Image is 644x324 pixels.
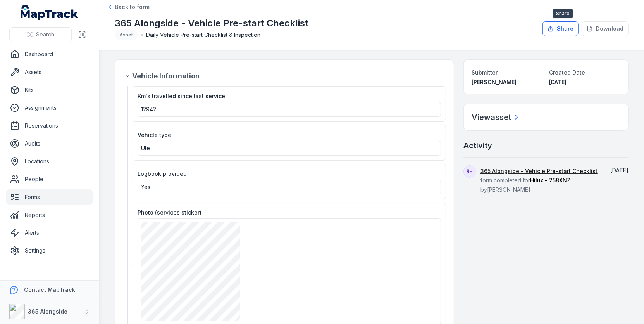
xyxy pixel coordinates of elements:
[472,79,517,85] span: [PERSON_NAME]
[6,64,93,80] a: Assets
[463,140,492,151] h2: Activity
[6,154,93,169] a: Locations
[141,106,156,113] span: 12942
[138,209,201,216] span: Photo (services sticker)
[6,207,93,223] a: Reports
[132,71,200,81] span: Vehicle Information
[115,3,150,11] span: Back to form
[9,27,72,42] button: Search
[24,286,75,293] strong: Contact MapTrack
[549,79,567,85] span: [DATE]
[138,93,225,99] span: Km's travelled since last service
[115,29,138,40] div: Asset
[542,21,579,36] button: Share
[107,3,150,11] a: Back to form
[141,145,150,151] span: Ute
[549,79,567,85] time: 05/09/2025, 10:36:41 am
[6,118,93,133] a: Reservations
[6,225,93,241] a: Alerts
[138,170,187,177] span: Logbook provided
[6,82,93,98] a: Kits
[480,167,598,175] a: 365 Alongside - Vehicle Pre-start Checklist
[610,167,629,173] time: 05/09/2025, 10:36:41 am
[610,167,629,173] span: [DATE]
[21,5,79,20] a: MapTrack
[472,69,498,76] span: Submitter
[141,184,150,190] span: Yes
[138,132,171,138] span: Vehicle type
[6,47,93,62] a: Dashboard
[6,189,93,205] a: Forms
[36,31,54,38] span: Search
[6,243,93,258] a: Settings
[553,9,573,18] span: Share
[28,308,67,315] strong: 365 Alongside
[472,112,511,123] h2: View asset
[115,17,308,29] h1: 365 Alongside - Vehicle Pre-start Checklist
[472,112,520,123] a: Viewasset
[530,177,570,184] span: Hilux - 258XNZ
[146,31,260,39] span: Daily Vehicle Pre-start Checklist & Inspection
[582,21,629,36] button: Download
[6,136,93,151] a: Audits
[6,100,93,116] a: Assignments
[480,168,598,193] span: form completed for by [PERSON_NAME]
[549,69,585,76] span: Created Date
[6,172,93,187] a: People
